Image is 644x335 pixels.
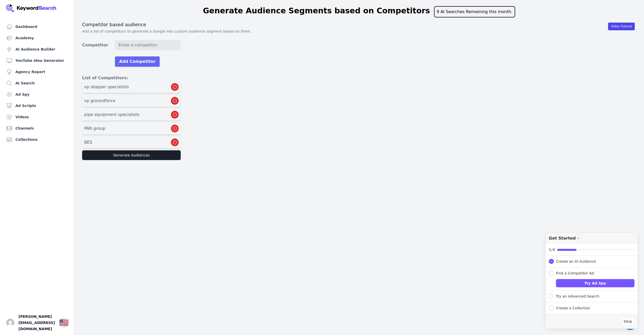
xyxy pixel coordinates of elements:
[546,233,638,255] button: Collapse Checklist
[556,294,599,299] div: Try an Advanced Search
[6,4,56,12] img: Your Company
[608,23,635,30] button: Video Tutorial
[4,55,70,66] a: YouTube Idea Generator
[84,112,139,118] span: pipe equipment specialists
[6,319,14,327] button: Open user button
[4,89,70,100] a: Ad Spy
[549,247,555,252] div: 1/4
[59,318,69,328] button: 🇺🇸
[4,33,70,43] a: Academy
[59,318,69,327] div: 🇺🇸
[4,44,70,54] a: AI Audience Builder
[82,150,181,160] button: Generate Audiences
[4,112,70,122] a: Videos
[4,123,70,133] a: Channels
[621,317,635,326] button: Skip
[556,259,596,264] div: Create an AI Audience
[4,67,70,77] a: Agency Report
[84,84,129,90] span: vp stopper specialists
[546,233,638,244] div: Drag to move checklist
[82,42,115,48] label: Competitor
[18,313,55,332] span: [PERSON_NAME][EMAIL_ADDRESS][DOMAIN_NAME]
[556,306,590,311] div: Create a Collection
[82,75,181,81] h3: List of Competitors:
[82,29,636,34] p: Add a list of competitors to generate a Google Ads custom audience segment based on them.
[556,271,594,276] div: Find a Competitor Ad
[546,268,638,276] button: Collapse Checklist
[546,291,638,302] button: Expand Checklist
[546,256,638,267] button: Expand Checklist
[4,101,70,111] a: Ad Scripts
[115,56,160,67] button: Add Competitor
[549,236,576,241] div: Get Started
[546,302,638,314] button: Expand Checklist
[4,134,70,145] a: Collections
[556,279,635,287] button: Try Ad Spy
[434,6,515,17] div: 9 AI Searches Remaining this month.
[82,22,636,28] h3: Competitor based audience
[84,139,92,145] span: BES
[203,6,430,17] h1: Generate Audience Segments based on Competitors
[4,22,70,32] a: Dashboard
[84,98,116,104] span: vp groundforce
[584,281,606,286] span: Try Ad Spy
[4,78,70,88] a: AI Search
[84,125,105,132] span: PAR group
[545,232,638,329] div: Get Started
[115,40,181,50] input: Enter a competitor
[623,319,632,324] span: Skip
